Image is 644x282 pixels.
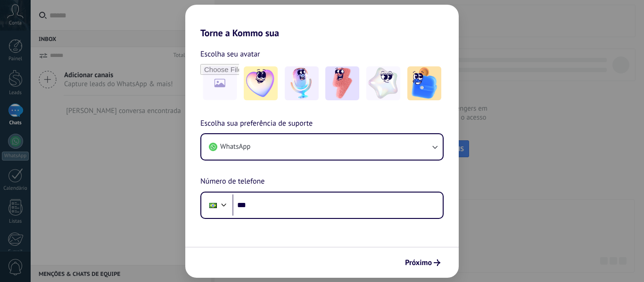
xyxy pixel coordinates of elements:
h2: Torne a Kommo sua [185,5,459,39]
img: -2.jpeg [285,66,319,100]
span: Número de telefone [200,176,264,188]
img: -4.jpeg [366,66,400,100]
span: Escolha sua preferência de suporte [200,118,313,130]
span: WhatsApp [220,142,250,152]
span: Escolha seu avatar [200,48,260,60]
img: -5.jpeg [407,66,441,100]
img: -1.jpeg [244,66,278,100]
img: -3.jpeg [325,66,359,100]
div: Brazil: + 55 [204,195,222,215]
button: WhatsApp [201,134,443,160]
button: Próximo [401,255,445,271]
span: Próximo [405,259,432,266]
